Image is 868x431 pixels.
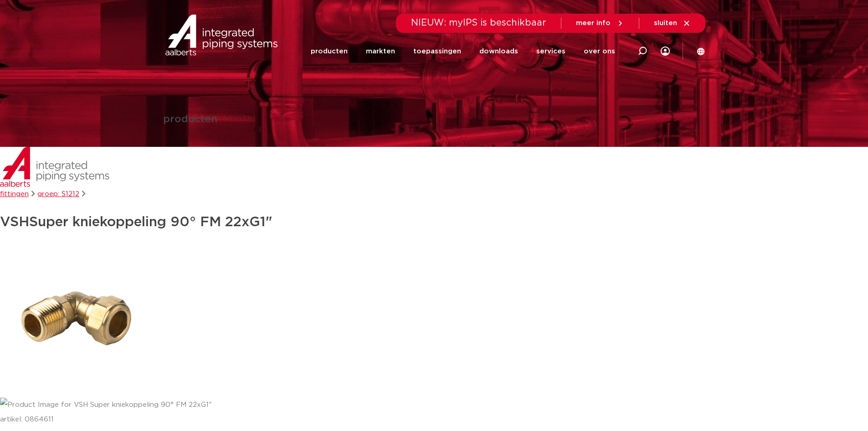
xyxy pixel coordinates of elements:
nav: Menu [311,34,615,69]
a: downloads [479,34,518,69]
a: meer info [576,19,624,27]
a: markten [366,34,395,69]
span: meer info [576,20,611,26]
a: groep: S1212 [37,191,79,197]
div: my IPS [661,41,670,61]
a: services [536,34,565,69]
a: producten [311,34,348,69]
a: toepassingen [413,34,461,69]
span: NIEUW: myIPS is beschikbaar [411,18,546,27]
span: sluiten [654,20,677,26]
h1: producten [163,114,217,125]
a: sluiten [654,19,691,27]
a: over ons [584,34,615,69]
